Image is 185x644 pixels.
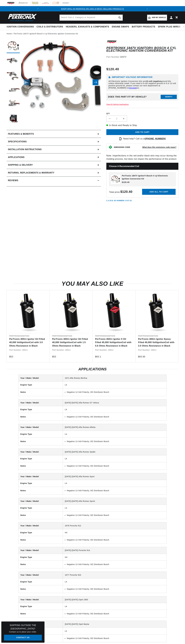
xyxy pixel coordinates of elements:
button: Slide left [24,79,30,85]
td: 1976 Porsche 912 [63,522,166,529]
th: Year / Make / Model [19,572,63,578]
nav: breadcrumbs [7,32,178,35]
button: EMISSIONS CODEWhat does this emissions code mean? [114,146,176,148]
button: Add to cart [106,129,178,135]
span: Applications [8,156,24,159]
th: Engine Type [19,406,63,413]
h2: You may also like [13,281,172,286]
td: H4 [63,529,166,536]
a: View All Vehicle Applications [106,103,129,105]
h2: Returns, Replacements & Warranty [8,171,54,175]
span: Coils & Distributors [37,25,63,28]
td: [DATE]-[DATE] Alfa Romeo Sport [63,473,166,480]
h2: Reviews [8,179,18,182]
td: [DATE]-[DATE] Alfa Romeo GT Veloce [63,399,166,406]
h2: Specifications [8,140,27,143]
th: Notes [19,487,63,494]
input: Search Part #, Category or Keyword [60,15,123,21]
td: L4 [63,381,166,388]
strong: What does this emissions code mean? [142,146,176,148]
strong: EMISSIONS CODE [114,146,130,148]
li: Negative 12-Volt Polarity; OE Distributor Bosch [67,588,165,590]
a: PerTronix 45011 Ignitor II Oil Filled 45,000 VoltIgnitionCoil with 0.6 Ohms Resistance in Black [95,337,133,348]
li: Negative 12-Volt Polarity; OE Distributor Bosch [67,563,165,566]
div: Does This part fit My vehicle? [108,96,146,98]
th: Engine Type [19,529,63,536]
div: 1 of 2 [41,7,144,10]
td: [DATE]-[DATE] Alfa Romeo Alfetta [63,424,166,431]
li: Negative 12-Volt Polarity; OE Distributor Bosch [67,514,165,517]
span: Engine Swaps [112,25,129,28]
p: Need help? Call us at [123,137,166,140]
strong: $120.40 [120,190,132,193]
td: L4 [63,455,166,462]
summary: Features & Benefits [7,130,101,138]
th: Engine Type [19,455,63,462]
span: Add my vehicle [152,16,166,19]
strong: 1847V [120,56,126,58]
span: Total price: [109,191,132,193]
td: L4 [63,431,166,437]
button: search button [117,15,123,21]
th: Engine Type [19,578,63,585]
td: 1977 Porsche 924 [63,572,166,578]
li: Negative 12-Volt Polarity; OE Distributor Bosch [67,391,165,394]
span: $120.40 [106,67,119,72]
th: Year / Make / Model [19,449,63,455]
p: In-Stock and Ready to Ship [106,124,178,127]
a: PerTronix 40011 Ignitor Oil Filled 40,000 VoltIgnitionCoil with 1.5 Ohms Resistance in Black [52,337,90,348]
a: PerTronix 1847V Ignitor® Bosch 4 cyl Electronic Ignition Conversion Kit [14,32,78,35]
th: Year / Make / Model [19,621,63,628]
a: PerTronix 40611 Ignitor Epoxy Filled 40,000 VoltIgnitionCoil with 3.0 Ohms Resistance in Black [138,337,176,348]
summary: Reviews [7,177,101,184]
label: QTY [106,113,178,115]
h2: Features & Benefits [8,132,34,136]
th: Notes [19,511,63,519]
media-gallery: Gallery Viewer [7,40,101,125]
button: Add all to cart [142,189,176,195]
a: Applications [7,153,101,161]
img: Emissions code [108,145,113,149]
button: Translation missing: en.sections.announcements.next_announcement [144,6,150,11]
summary: Spark Plug Wires [157,24,182,30]
th: Engine Type [19,505,63,511]
th: Engine Type [19,381,63,388]
h3: Shipping Outside the [GEOGRAPHIC_DATA]? [4,624,42,630]
a: message [129,87,137,89]
summary: Shipping & Delivery [7,161,101,169]
button: Load image 5 in gallery view [7,98,20,111]
li: Negative 12-Volt Polarity; OE Distributor Bosch [67,415,165,418]
span: Battery Products [132,25,155,28]
button: Verify [161,95,177,99]
h2: Installation instructions [8,148,42,151]
button: Load image 4 in gallery view [7,84,20,97]
th: Notes [19,462,63,470]
td: L4 [63,480,166,487]
button: Load image 6 in gallery view [7,113,20,126]
th: Year / Make / Model [19,498,63,505]
td: [DATE]-[DATE] Alfa Romeo Spider [63,449,166,455]
td: [DATE]-[DATE] Porsche 914 [63,547,166,554]
td: L4 [63,603,166,610]
a: Home [7,32,12,35]
th: Year / Make / Model [19,424,63,431]
h1: PerTronix 1847V Ignitor® Bosch 4 cyl Electronic Ignition Conversion Kit [106,47,178,52]
summary: Battery Products [130,24,157,30]
th: Notes [19,388,63,396]
p: Contact us to place your order. [4,630,42,633]
th: Engine Type [19,603,63,610]
summary: Headers, Exhausts & Components [64,24,110,30]
td: L4 [63,628,166,634]
a: Add my vehicle [147,15,167,21]
td: 1971 Alfa Romeo Berlina [63,375,166,381]
th: Engine Type [19,554,63,561]
th: Notes [19,561,63,568]
th: Notes [19,413,63,421]
summary: Installation instructions [7,146,101,153]
li: Negative 12-Volt Polarity; OE Distributor Bosch [67,440,165,443]
summary: Engine Swaps [110,24,130,30]
div: Note: Imperfections in the red and/or black wire may occur during the molding process, but does n... [106,40,178,202]
th: Year / Make / Model [19,547,63,554]
summary: Returns, Replacements & Warranty [7,169,101,177]
li: Negative 12-Volt Polarity; OE Distributor Bosch [67,538,165,541]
